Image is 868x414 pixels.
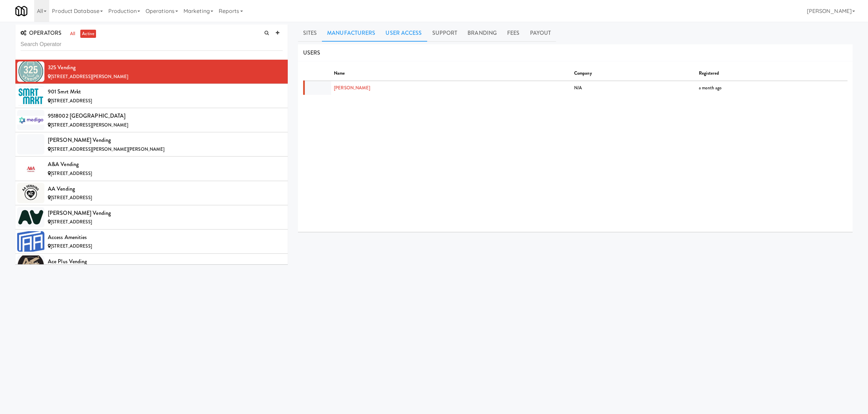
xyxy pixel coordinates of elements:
span: OPERATORS [21,29,62,37]
input: Search Operator [21,38,283,51]
a: Fees [502,25,525,42]
a: User Access [380,25,427,42]
div: Ace Plus Vending [48,256,283,267]
span: a month ago [699,85,721,91]
a: Sites [298,25,322,42]
a: Payout [525,25,556,42]
span: [STREET_ADDRESS][PERSON_NAME] [51,73,128,80]
a: Support [427,25,463,42]
div: A&A Vending [48,159,283,169]
div: [PERSON_NAME] Vending [48,208,283,218]
li: A&A Vending[STREET_ADDRESS] [15,157,288,181]
th: Name [331,66,571,81]
span: [STREET_ADDRESS] [51,219,92,225]
span: [STREET_ADDRESS] [51,243,92,249]
span: [STREET_ADDRESS][PERSON_NAME] [51,122,128,128]
li: AA Vending[STREET_ADDRESS] [15,181,288,205]
li: 325 Vending[STREET_ADDRESS][PERSON_NAME] [15,60,288,84]
div: 9518002 [GEOGRAPHIC_DATA] [48,111,283,121]
div: Access Amenities [48,232,283,242]
li: [PERSON_NAME] Vending[STREET_ADDRESS] [15,205,288,230]
a: all [68,30,77,38]
img: Micromart [15,5,27,17]
li: 901 Smrt Mrkt[STREET_ADDRESS] [15,84,288,108]
div: 325 Vending [48,62,283,73]
th: Registered [696,66,847,81]
li: 9518002 [GEOGRAPHIC_DATA][STREET_ADDRESS][PERSON_NAME] [15,108,288,132]
span: [STREET_ADDRESS][PERSON_NAME][PERSON_NAME] [51,146,164,152]
a: active [80,30,96,38]
div: AA Vending [48,184,283,194]
li: [PERSON_NAME] Vending[STREET_ADDRESS][PERSON_NAME][PERSON_NAME] [15,132,288,157]
span: USERS [303,49,321,57]
li: Access Amenities[STREET_ADDRESS] [15,230,288,254]
a: Manufacturers [322,25,380,42]
a: [PERSON_NAME] [334,85,370,91]
div: [PERSON_NAME] Vending [48,135,283,145]
li: Ace Plus Vending[STREET_ADDRESS][PERSON_NAME] [15,254,288,278]
a: Branding [462,25,502,42]
td: N/A [571,81,696,95]
span: [STREET_ADDRESS] [51,170,92,177]
span: [STREET_ADDRESS] [51,98,92,104]
div: 901 Smrt Mrkt [48,87,283,97]
th: Company [571,66,696,81]
span: [STREET_ADDRESS] [51,194,92,201]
